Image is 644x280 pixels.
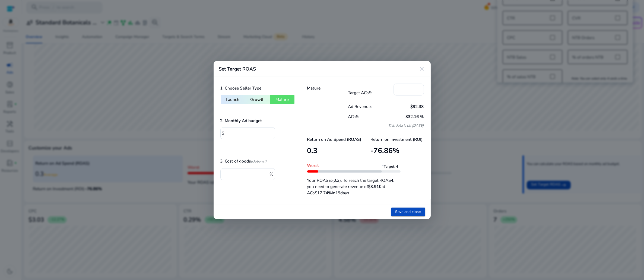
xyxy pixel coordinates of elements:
p: Target ACoS: [348,90,394,96]
span: % [269,171,274,177]
mat-icon: close [419,66,425,72]
b: $3.91K [368,184,382,189]
h3: -76.86 [371,147,424,155]
p: 332.16 % [386,113,424,120]
p: Return on Investment (ROI): [371,136,424,142]
span: Save and close [395,209,421,215]
p: Worst [307,162,401,168]
button: Save and close [391,208,425,216]
b: 17.74% [318,190,332,196]
h4: Set Target ROAS [219,66,256,72]
p: $92.38 [386,103,424,110]
b: (0.3) [332,177,341,183]
p: Your ROAS is . To reach the target ROAS , you need to generate revenue of at ACoS in days. [307,174,401,196]
b: 4 [391,177,394,183]
h3: 0.3 [307,147,361,155]
p: Ad Revenue: [348,103,386,110]
h5: 2. Monthly Ad budget [220,118,262,123]
p: Return on Ad Spend (ROAS) [307,136,361,142]
p: ACoS: [348,113,386,120]
button: Launch [220,95,245,104]
b: 19 [336,190,341,196]
h5: 3. Cost of goods [220,159,267,164]
span: % [393,146,400,155]
button: Mature [270,95,294,104]
h5: 1. Choose Seller Type [220,86,262,91]
i: (Optional) [251,159,267,164]
span: Target: 4 [384,164,403,173]
p: This data is till [DATE] [348,123,424,128]
h5: Mature [307,86,348,91]
button: Growth [245,95,270,104]
span: $ [222,130,225,136]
